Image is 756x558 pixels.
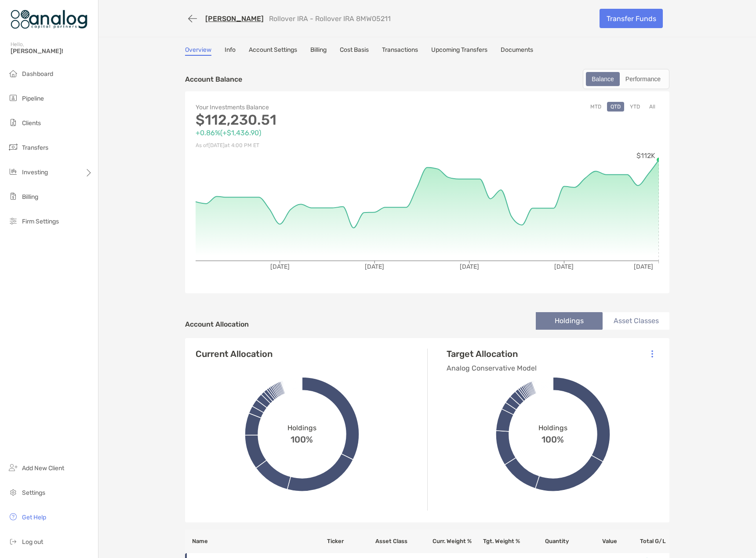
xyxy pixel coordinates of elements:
[310,46,327,56] a: Billing
[196,349,273,359] h4: Current Allocation
[520,529,569,553] th: Quantity
[8,462,18,473] img: add_new_client icon
[447,363,537,374] p: Analog Conservative Model
[536,312,603,330] li: Holdings
[382,46,418,56] a: Transactions
[340,46,369,56] a: Cost Basis
[423,529,472,553] th: Curr. Weight %
[8,511,18,522] img: get-help icon
[8,142,18,152] img: transfers icon
[225,46,236,56] a: Info
[472,529,520,553] th: Tgt. Weight %
[607,102,624,112] button: QTD
[460,263,479,270] tspan: [DATE]
[8,117,18,128] img: clients icon
[603,312,669,330] li: Asset Classes
[447,349,537,359] h4: Target Allocation
[554,263,574,270] tspan: [DATE]
[11,47,93,55] span: [PERSON_NAME]!
[8,93,18,103] img: pipeline icon
[196,140,427,151] p: As of [DATE] at 4:00 PM ET
[11,4,87,35] img: Zoe Logo
[651,350,653,358] img: Icon List Menu
[634,263,653,270] tspan: [DATE]
[22,538,43,546] span: Log out
[8,191,18,202] img: billing icon
[327,529,375,553] th: Ticker
[22,218,59,225] span: Firm Settings
[587,102,605,112] button: MTD
[375,529,423,553] th: Asset Class
[270,263,290,270] tspan: [DATE]
[249,46,297,56] a: Account Settings
[501,46,533,56] a: Documents
[646,102,659,112] button: All
[196,127,427,138] p: +0.86% ( +$1,436.90 )
[431,46,487,56] a: Upcoming Transfers
[205,14,264,23] a: [PERSON_NAME]
[636,151,655,160] tspan: $112K
[185,74,242,85] p: Account Balance
[185,320,249,328] h4: Account Allocation
[287,424,316,432] span: Holdings
[291,432,313,445] span: 100%
[22,514,46,521] span: Get Help
[8,68,18,79] img: dashboard icon
[600,9,663,28] a: Transfer Funds
[587,73,619,85] div: Balance
[22,144,48,151] span: Transfers
[538,424,567,432] span: Holdings
[22,95,44,102] span: Pipeline
[22,193,38,201] span: Billing
[542,432,564,445] span: 100%
[185,529,327,553] th: Name
[583,69,669,89] div: segmented control
[365,263,384,270] tspan: [DATE]
[22,169,48,176] span: Investing
[185,46,211,56] a: Overview
[8,487,18,497] img: settings icon
[269,14,391,23] p: Rollover IRA - Rollover IRA 8MW05211
[8,216,18,226] img: firm-settings icon
[22,489,45,497] span: Settings
[196,115,427,126] p: $112,230.51
[22,119,41,127] span: Clients
[569,529,618,553] th: Value
[626,102,643,112] button: YTD
[618,529,669,553] th: Total G/L
[621,73,665,85] div: Performance
[8,166,18,177] img: investing icon
[196,102,427,113] p: Your Investments Balance
[8,536,18,547] img: logout icon
[22,464,64,472] span: Add New Client
[22,70,53,78] span: Dashboard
